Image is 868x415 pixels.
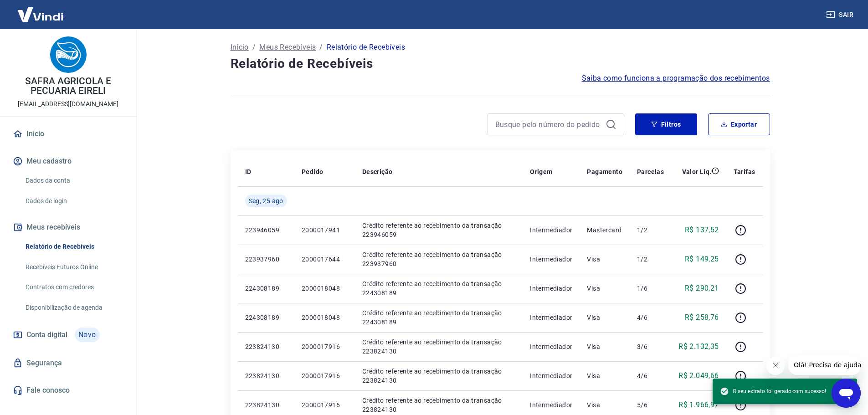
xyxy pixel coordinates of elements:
p: Intermediador [530,225,572,235]
p: 1/2 [637,225,664,235]
a: Segurança [11,353,125,373]
a: Dados de login [22,192,125,210]
p: 224308189 [245,284,287,293]
p: 4/6 [637,313,664,322]
a: Saiba como funciona a programação dos recebimentos [582,73,770,84]
p: 2000017941 [302,225,348,235]
p: 224308189 [245,313,287,322]
iframe: Mensagem da empresa [788,355,861,375]
a: Conta digitalNovo [11,324,125,346]
img: Vindi [11,0,70,28]
p: Crédito referente ao recebimento da transação 223824130 [362,367,516,385]
p: / [319,42,323,53]
p: Pagamento [587,167,622,176]
p: Crédito referente ao recebimento da transação 223937960 [362,250,516,268]
button: Exportar [708,113,770,135]
p: Crédito referente ao recebimento da transação 223946059 [362,221,516,239]
a: Disponibilização de agenda [22,298,125,317]
p: R$ 290,21 [685,283,719,294]
span: Olá! Precisa de ajuda? [5,6,77,14]
p: Crédito referente ao recebimento da transação 224308189 [362,308,516,327]
p: Crédito referente ao recebimento da transação 223824130 [362,396,516,414]
p: R$ 2.049,66 [678,370,719,381]
p: 2000017916 [302,371,348,380]
p: Parcelas [637,167,664,176]
p: Intermediador [530,284,572,293]
button: Meu cadastro [11,151,125,171]
p: R$ 149,25 [685,254,719,265]
p: SAFRA AGRICOLA E PECUARIA EIRELI [7,77,129,96]
p: Tarifas [734,167,755,176]
p: Intermediador [530,400,572,410]
button: Meus recebíveis [11,217,125,237]
p: Valor Líq. [682,167,712,176]
img: d4bda8ba-4d3f-4256-8c7a-6e2b101c7ba7.jpeg [50,36,87,73]
p: R$ 258,76 [685,312,719,323]
p: 223946059 [245,225,287,235]
p: R$ 2.132,35 [678,341,719,352]
h4: Relatório de Recebíveis [231,55,770,73]
p: Visa [587,342,622,351]
p: R$ 1.966,97 [678,400,719,410]
p: 2000017916 [302,400,348,410]
iframe: Botão para abrir a janela de mensagens [832,379,861,408]
p: 223824130 [245,400,287,410]
p: Visa [587,371,622,380]
a: Fale conosco [11,380,125,400]
p: 223824130 [245,342,287,351]
p: 1/2 [637,255,664,264]
p: Intermediador [530,342,572,351]
a: Meus Recebíveis [259,42,316,53]
p: 1/6 [637,284,664,293]
span: Seg, 25 ago [249,196,283,205]
p: Visa [587,284,622,293]
p: ID [245,167,252,176]
p: Relatório de Recebíveis [327,42,405,53]
p: Visa [587,313,622,322]
input: Busque pelo número do pedido [495,118,602,131]
a: Contratos com credores [22,278,125,297]
span: Conta digital [26,328,67,341]
iframe: Fechar mensagem [766,357,785,375]
p: [EMAIL_ADDRESS][DOMAIN_NAME] [18,99,118,109]
p: 223824130 [245,371,287,380]
p: Visa [587,255,622,264]
p: / [252,42,256,53]
p: R$ 137,52 [685,225,719,236]
p: Descrição [362,167,393,176]
p: Intermediador [530,313,572,322]
p: 2000018048 [302,313,348,322]
p: 2000017644 [302,255,348,264]
p: 4/6 [637,371,664,380]
p: Crédito referente ao recebimento da transação 224308189 [362,279,516,297]
span: Novo [75,328,100,342]
a: Início [11,124,125,144]
p: Intermediador [530,255,572,264]
p: 2000018048 [302,284,348,293]
span: O seu extrato foi gerado com sucesso! [720,387,826,396]
a: Relatório de Recebíveis [22,237,125,256]
p: 5/6 [637,400,664,410]
p: 2000017916 [302,342,348,351]
p: Mastercard [587,225,622,235]
button: Filtros [635,113,697,135]
button: Sair [824,6,857,23]
p: 223937960 [245,255,287,264]
p: Pedido [302,167,323,176]
p: Crédito referente ao recebimento da transação 223824130 [362,338,516,356]
a: Início [231,42,249,53]
p: Intermediador [530,371,572,380]
a: Dados da conta [22,171,125,190]
p: 3/6 [637,342,664,351]
p: Visa [587,400,622,410]
p: Origem [530,167,552,176]
a: Recebíveis Futuros Online [22,258,125,277]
